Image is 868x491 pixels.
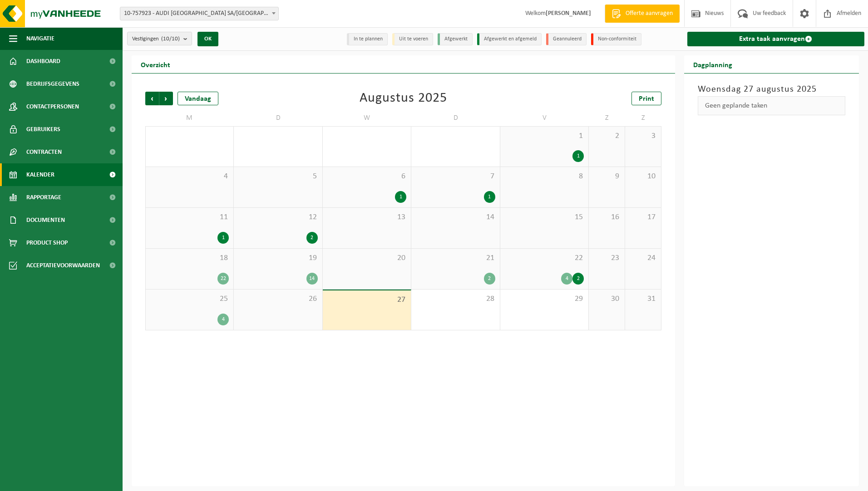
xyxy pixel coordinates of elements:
[26,163,54,186] span: Kalender
[639,95,654,103] span: Print
[306,232,318,244] div: 2
[327,172,406,182] span: 6
[589,110,625,126] td: Z
[127,32,192,45] button: Vestigingen(10/10)
[120,7,278,20] span: 10-757923 - AUDI BRUSSELS SA/NV - VORST
[327,295,406,305] span: 27
[238,212,317,222] span: 12
[593,294,620,304] span: 30
[546,10,591,17] strong: [PERSON_NAME]
[26,118,60,141] span: Gebruikers
[150,253,229,263] span: 18
[438,33,473,45] li: Afgewerkt
[327,212,406,222] span: 13
[505,212,584,222] span: 15
[360,92,447,105] div: Augustus 2025
[327,253,406,263] span: 20
[505,131,584,141] span: 1
[120,7,279,20] span: 10-757923 - AUDI BRUSSELS SA/NV - VORST
[161,36,180,42] count: (10/10)
[500,110,589,126] td: V
[132,55,179,73] h2: Overzicht
[178,92,218,105] div: Vandaag
[150,294,229,304] span: 25
[323,110,411,126] td: W
[145,92,159,105] span: Vorige
[416,172,495,182] span: 7
[484,191,495,203] div: 1
[546,33,587,45] li: Geannuleerd
[416,294,495,304] span: 28
[395,191,406,203] div: 1
[26,27,54,50] span: Navigatie
[159,92,173,105] span: Volgende
[630,172,656,182] span: 10
[687,32,865,46] a: Extra taak aanvragen
[630,212,656,222] span: 17
[572,150,584,162] div: 1
[150,212,229,222] span: 11
[630,131,656,141] span: 3
[217,273,229,285] div: 22
[416,253,495,263] span: 21
[484,273,495,285] div: 2
[26,73,79,95] span: Bedrijfsgegevens
[416,212,495,222] span: 14
[477,33,542,45] li: Afgewerkt en afgemeld
[26,209,65,231] span: Documenten
[26,186,61,209] span: Rapportage
[411,110,500,126] td: D
[605,5,680,23] a: Offerte aanvragen
[631,92,661,105] a: Print
[505,294,584,304] span: 29
[630,294,656,304] span: 31
[26,50,60,73] span: Dashboard
[625,110,661,126] td: Z
[684,55,741,73] h2: Dagplanning
[238,294,317,304] span: 26
[593,253,620,263] span: 23
[698,96,846,115] div: Geen geplande taken
[593,212,620,222] span: 16
[238,253,317,263] span: 19
[505,253,584,263] span: 22
[150,172,229,182] span: 4
[306,273,318,285] div: 14
[238,172,317,182] span: 5
[392,33,433,45] li: Uit te voeren
[197,32,218,46] button: OK
[593,131,620,141] span: 2
[623,9,675,18] span: Offerte aanvragen
[217,314,229,325] div: 4
[572,273,584,285] div: 2
[217,232,229,244] div: 1
[26,141,62,163] span: Contracten
[347,33,388,45] li: In te plannen
[234,110,322,126] td: D
[698,83,846,96] h3: Woensdag 27 augustus 2025
[26,95,79,118] span: Contactpersonen
[26,254,100,277] span: Acceptatievoorwaarden
[132,32,180,46] span: Vestigingen
[145,110,234,126] td: M
[505,172,584,182] span: 8
[593,172,620,182] span: 9
[26,231,68,254] span: Product Shop
[591,33,641,45] li: Non-conformiteit
[630,253,656,263] span: 24
[561,273,572,285] div: 4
